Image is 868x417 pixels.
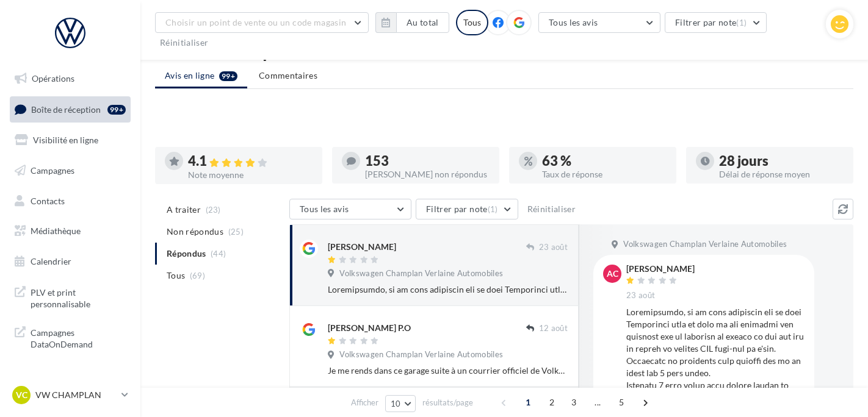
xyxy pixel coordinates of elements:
div: Note moyenne [188,171,313,179]
a: Médiathèque [7,218,133,244]
span: A traiter [167,204,201,216]
span: Tous [167,269,185,282]
div: Je me rends dans ce garage suite à un courrier officiel de Volkswagen pour une vérification des a... [328,365,568,377]
span: Volkswagen Champlan Verlaine Automobiles [623,239,787,250]
span: AC [607,268,618,280]
span: Campagnes DataOnDemand [31,324,126,351]
span: (25) [228,227,244,237]
span: Opérations [32,73,74,84]
button: Réinitialiser [155,35,214,50]
span: Non répondus [167,226,223,238]
button: 10 [385,395,416,412]
span: 12 août [539,323,568,334]
a: Calendrier [7,249,133,274]
span: Visibilité en ligne [33,135,98,145]
span: (23) [206,205,221,215]
span: Volkswagen Champlan Verlaine Automobiles [339,349,503,360]
iframe: Intercom live chat [826,376,856,405]
span: Boîte de réception [31,104,101,114]
span: VC [16,389,27,401]
div: [PERSON_NAME] [328,241,396,253]
a: Boîte de réception99+ [7,96,133,123]
div: Loremipsumdo, si am cons adipiscin eli se doei Temporinci utla et dolo ma ali enimadmi ven quisno... [328,283,568,296]
span: Calendrier [31,256,71,266]
span: Volkswagen Champlan Verlaine Automobiles [339,268,503,279]
a: Visibilité en ligne [7,127,133,153]
span: Tous les avis [300,204,349,214]
span: PLV et print personnalisable [31,284,126,310]
span: résultats/page [422,397,473,408]
a: VC VW CHAMPLAN [10,383,131,407]
div: Boîte de réception [155,41,853,60]
button: Filtrer par note(1) [416,199,518,219]
span: (69) [190,271,205,280]
span: 2 [542,393,562,412]
span: Campagnes [31,165,74,176]
a: Campagnes DataOnDemand [7,319,133,355]
span: 10 [391,399,401,408]
div: Taux de réponse [542,170,667,179]
span: 23 août [626,290,655,301]
div: 63 % [542,154,667,168]
span: Contacts [31,195,65,205]
div: [PERSON_NAME] P.O [328,322,411,334]
a: Contacts [7,188,133,214]
button: Réinitialiser [523,202,581,216]
span: (1) [488,204,498,214]
div: [PERSON_NAME] non répondus [365,170,490,179]
a: PLV et print personnalisable [7,279,133,315]
div: 28 jours [719,154,844,168]
div: [PERSON_NAME] [626,265,695,273]
span: Médiathèque [31,226,81,236]
div: Délai de réponse moyen [719,170,844,179]
p: VW CHAMPLAN [35,389,117,401]
span: 5 [612,393,631,412]
span: Afficher [351,397,378,408]
span: Commentaires [259,69,317,82]
span: 3 [564,393,584,412]
div: 153 [365,154,490,168]
a: Opérations [7,66,133,91]
button: Tous les avis [289,199,411,219]
span: 1 [518,393,538,412]
span: ... [588,393,607,412]
div: 99+ [107,105,126,115]
span: 23 août [539,242,568,253]
a: Campagnes [7,158,133,184]
div: 4.1 [188,154,313,168]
